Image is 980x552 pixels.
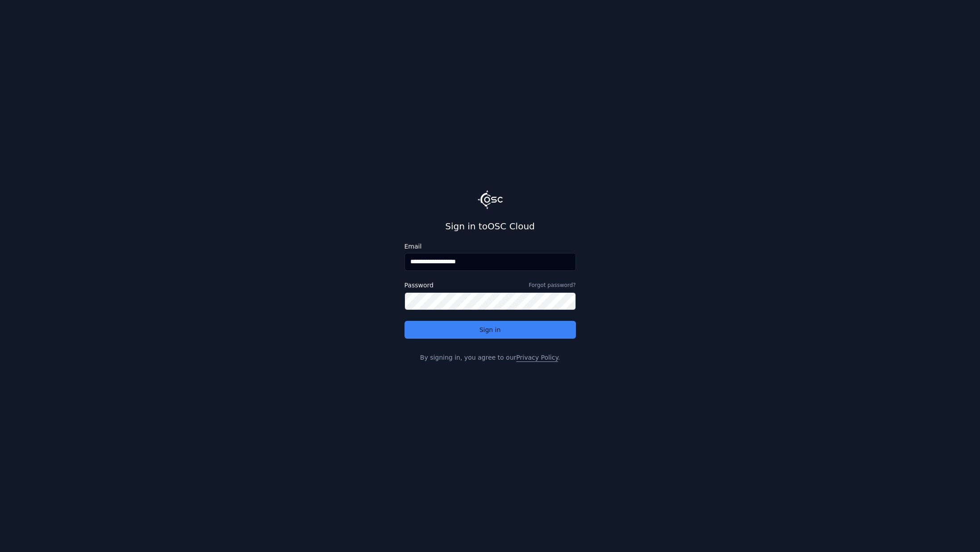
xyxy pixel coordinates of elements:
a: Forgot password? [529,282,575,289]
label: Password [405,282,434,288]
h2: Sign in to OSC Cloud [405,220,576,232]
button: Sign in [405,321,576,339]
p: By signing in, you agree to our . [405,353,576,362]
a: Privacy Policy [516,354,558,361]
img: Logo [478,190,503,209]
label: Email [405,243,576,249]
